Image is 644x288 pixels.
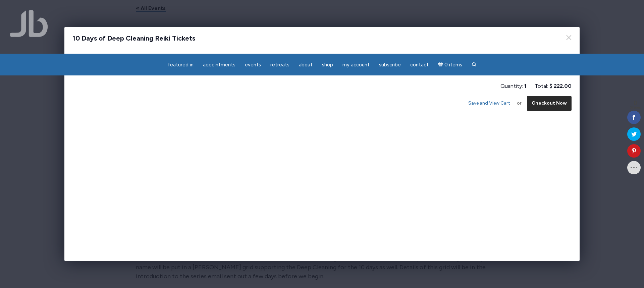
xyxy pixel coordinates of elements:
[406,58,433,71] a: Contact
[299,62,313,68] span: About
[245,62,261,68] span: Events
[630,100,641,106] span: 0
[338,58,374,71] a: My Account
[342,62,370,68] span: My Account
[375,58,405,71] a: Subscribe
[266,58,293,71] a: Retreats
[410,62,429,68] span: Contact
[199,58,239,71] a: Appointments
[318,58,337,71] a: Shop
[168,62,194,68] span: featured in
[434,58,466,71] a: Cart0 items
[462,96,517,111] button: Save and View Cart
[241,58,265,71] a: Events
[322,62,333,68] span: Shop
[444,62,462,67] span: 0 items
[630,106,641,109] span: Shares
[500,83,523,89] span: Quantity:
[379,62,401,68] span: Subscribe
[10,10,48,37] img: Jamie Butler. The Everyday Medium
[438,62,444,68] i: Cart
[295,58,317,71] a: About
[270,62,289,68] span: Retreats
[203,62,235,68] span: Appointments
[164,58,198,71] a: featured in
